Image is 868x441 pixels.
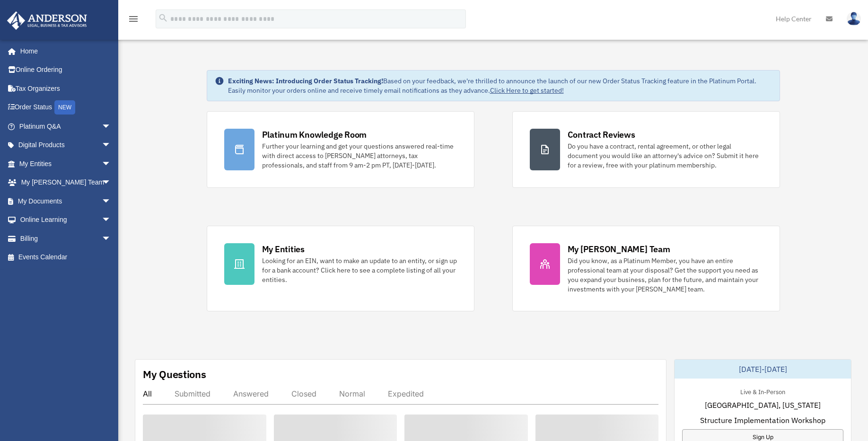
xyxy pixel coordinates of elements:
[512,226,780,311] a: My [PERSON_NAME] Team Did you know, as a Platinum Member, you have an entire professional team at...
[262,243,305,255] div: My Entities
[7,136,125,155] a: Digital Productsarrow_drop_down
[388,389,424,398] div: Expedited
[847,12,861,26] img: User Pic
[7,79,125,98] a: Tax Organizers
[128,13,139,25] i: menu
[733,386,793,396] div: Live & In-Person
[54,100,75,115] div: NEW
[705,399,821,411] span: [GEOGRAPHIC_DATA], [US_STATE]
[291,389,316,398] div: Closed
[700,415,825,426] span: Structure Implementation Workshop
[512,111,780,188] a: Contract Reviews Do you have a contract, rental agreement, or other legal document you would like...
[339,389,365,398] div: Normal
[7,229,125,248] a: Billingarrow_drop_down
[207,111,474,188] a: Platinum Knowledge Room Further your learning and get your questions answered real-time with dire...
[102,229,121,248] span: arrow_drop_down
[158,13,168,23] i: search
[490,86,564,95] a: Click Here to get started!
[102,154,121,174] span: arrow_drop_down
[7,192,125,211] a: My Documentsarrow_drop_down
[102,173,121,193] span: arrow_drop_down
[7,248,125,267] a: Events Calendar
[143,389,152,398] div: All
[102,211,121,230] span: arrow_drop_down
[7,154,125,173] a: My Entitiesarrow_drop_down
[128,17,139,25] a: menu
[568,256,763,294] div: Did you know, as a Platinum Member, you have an entire professional team at your disposal? Get th...
[262,256,457,284] div: Looking for an EIN, want to make an update to an entity, or sign up for a bank account? Click her...
[102,136,121,155] span: arrow_drop_down
[568,243,670,255] div: My [PERSON_NAME] Team
[675,360,851,379] div: [DATE]-[DATE]
[7,42,121,61] a: Home
[7,173,125,192] a: My [PERSON_NAME] Teamarrow_drop_down
[7,211,125,229] a: Online Learningarrow_drop_down
[568,129,635,141] div: Contract Reviews
[228,77,383,85] strong: Exciting News: Introducing Order Status Tracking!
[262,129,367,141] div: Platinum Knowledge Room
[7,98,125,117] a: Order StatusNEW
[102,192,121,211] span: arrow_drop_down
[143,367,206,381] div: My Questions
[233,389,269,398] div: Answered
[102,117,121,136] span: arrow_drop_down
[207,226,474,311] a: My Entities Looking for an EIN, want to make an update to an entity, or sign up for a bank accoun...
[175,389,210,398] div: Submitted
[568,141,763,170] div: Do you have a contract, rental agreement, or other legal document you would like an attorney's ad...
[228,76,772,95] div: Based on your feedback, we're thrilled to announce the launch of our new Order Status Tracking fe...
[4,11,90,30] img: Anderson Advisors Platinum Portal
[262,141,457,170] div: Further your learning and get your questions answered real-time with direct access to [PERSON_NAM...
[7,61,125,79] a: Online Ordering
[7,117,125,136] a: Platinum Q&Aarrow_drop_down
